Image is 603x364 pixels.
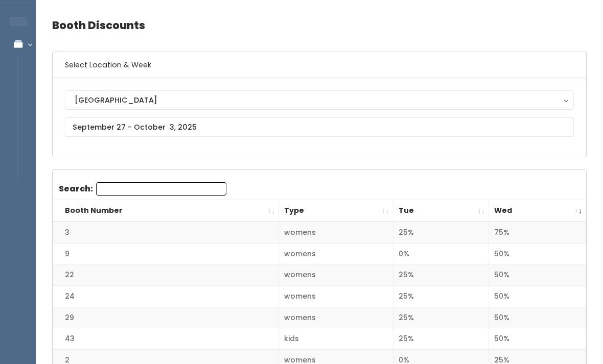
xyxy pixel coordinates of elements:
[279,244,393,265] td: womens
[489,286,586,308] td: 50%
[53,53,586,79] h6: Select Location & Week
[393,222,489,244] td: 25%
[53,244,279,265] td: 9
[489,222,586,244] td: 75%
[53,329,279,350] td: 43
[393,265,489,286] td: 25%
[53,201,279,223] th: Booth Number: activate to sort column ascending
[489,307,586,329] td: 50%
[393,286,489,308] td: 25%
[53,222,279,244] td: 3
[279,265,393,286] td: womens
[393,201,489,223] th: Tue: activate to sort column ascending
[96,183,226,196] input: Search:
[59,183,226,196] label: Search:
[75,95,564,106] div: [GEOGRAPHIC_DATA]
[489,329,586,350] td: 50%
[489,244,586,265] td: 50%
[52,12,587,40] h4: Booth Discounts
[489,201,586,223] th: Wed: activate to sort column ascending
[393,244,489,265] td: 0%
[53,307,279,329] td: 29
[393,307,489,329] td: 25%
[53,286,279,308] td: 24
[279,329,393,350] td: kids
[279,222,393,244] td: womens
[279,286,393,308] td: womens
[65,91,574,110] button: [GEOGRAPHIC_DATA]
[65,118,574,137] input: September 27 - October 3, 2025
[489,265,586,286] td: 50%
[393,329,489,350] td: 25%
[279,307,393,329] td: womens
[53,265,279,286] td: 22
[279,201,393,223] th: Type: activate to sort column ascending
